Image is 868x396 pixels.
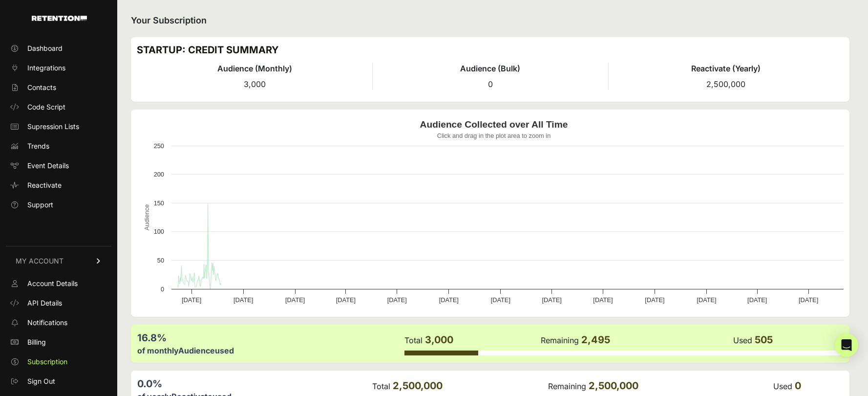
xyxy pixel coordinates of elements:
[773,381,792,391] label: Used
[491,296,510,304] text: [DATE]
[372,381,390,391] label: Total
[27,44,63,53] span: Dashboard
[548,381,586,391] label: Remaining
[6,138,111,154] a: Trends
[6,119,111,134] a: Supression Lists
[27,318,67,328] span: Notifications
[6,374,111,389] a: Sign Out
[541,335,579,345] label: Remaining
[137,115,851,311] svg: Audience Collected over All Time
[27,200,53,210] span: Support
[6,41,111,56] a: Dashboard
[154,228,164,235] text: 100
[393,380,443,392] span: 2,500,000
[6,276,111,291] a: Account Details
[404,335,423,345] label: Total
[706,79,745,89] span: 2,500,000
[799,296,818,304] text: [DATE]
[137,331,403,345] div: 16.8%
[244,79,266,89] span: 3,000
[27,376,55,386] span: Sign Out
[387,296,407,304] text: [DATE]
[154,199,164,207] text: 150
[437,132,551,139] text: Click and drag in the plot area to zoom in
[747,296,767,304] text: [DATE]
[27,298,62,308] span: API Details
[488,79,493,89] span: 0
[835,333,858,357] div: Open Intercom Messenger
[161,286,164,293] text: 0
[154,142,164,150] text: 250
[697,296,716,304] text: [DATE]
[27,141,49,151] span: Trends
[589,380,638,392] span: 2,500,000
[6,158,111,174] a: Event Details
[178,346,215,355] label: Audience
[16,256,64,266] span: MY ACCOUNT
[154,171,164,178] text: 200
[27,279,78,288] span: Account Details
[593,296,613,304] text: [DATE]
[137,345,403,356] div: of monthly used
[6,315,111,330] a: Notifications
[645,296,664,304] text: [DATE]
[6,246,111,276] a: MY ACCOUNT
[143,204,150,230] text: Audience
[27,161,69,171] span: Event Details
[131,14,849,27] h2: Your Subscription
[6,60,111,76] a: Integrations
[233,296,253,304] text: [DATE]
[137,43,844,57] h3: STARTUP: CREDIT SUMMARY
[27,63,65,73] span: Integrations
[420,119,568,130] text: Audience Collected over All Time
[285,296,305,304] text: [DATE]
[755,334,773,346] span: 505
[27,83,56,92] span: Contacts
[6,197,111,213] a: Support
[581,334,610,346] span: 2,495
[6,295,111,311] a: API Details
[27,357,67,367] span: Subscription
[6,99,111,115] a: Code Script
[6,177,111,193] a: Reactivate
[182,296,201,304] text: [DATE]
[6,354,111,370] a: Subscription
[32,16,87,21] img: Retention.com
[27,122,79,132] span: Supression Lists
[137,63,372,74] h4: Audience (Monthly)
[542,296,562,304] text: [DATE]
[137,377,371,391] div: 0.0%
[336,296,356,304] text: [DATE]
[27,102,65,112] span: Code Script
[373,63,608,74] h4: Audience (Bulk)
[157,257,164,264] text: 50
[795,380,801,392] span: 0
[733,335,752,345] label: Used
[609,63,844,74] h4: Reactivate (Yearly)
[6,334,111,350] a: Billing
[27,337,46,347] span: Billing
[6,80,111,95] a: Contacts
[27,180,62,190] span: Reactivate
[439,296,459,304] text: [DATE]
[425,334,453,346] span: 3,000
